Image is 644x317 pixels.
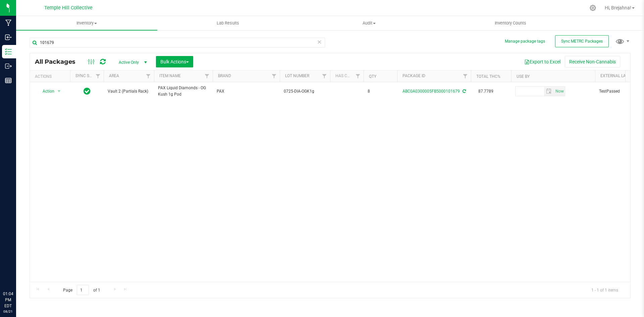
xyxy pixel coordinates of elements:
[402,73,425,78] a: Package ID
[565,56,620,67] button: Receive Non-Cannabis
[217,88,276,95] span: PAX
[159,73,181,78] a: Item Name
[285,73,309,78] a: Lot Number
[299,20,439,26] span: Audit
[84,87,91,96] span: In Sync
[35,74,67,79] div: Actions
[3,291,13,309] p: 01:04 PM EDT
[5,63,12,69] inline-svg: Outbound
[589,5,597,11] div: Manage settings
[330,70,364,82] th: Has COA
[108,88,150,95] span: Vault 2 (Partials Rack)
[16,16,157,30] a: Inventory
[5,19,12,26] inline-svg: Manufacturing
[284,88,326,95] span: 0725-DIA-OGK1g
[3,309,13,314] p: 08/21
[35,58,82,65] span: All Packages
[109,73,119,78] a: Area
[75,73,101,78] a: Sync Status
[505,39,545,44] button: Manage package tags
[299,16,440,30] a: Audit
[475,87,497,96] span: 87.7789
[317,38,322,46] span: Clear
[77,285,89,295] input: 1
[460,70,471,82] a: Filter
[44,5,93,11] span: Temple Hill Collective
[157,16,299,30] a: Lab Results
[353,70,364,82] a: Filter
[269,70,280,82] a: Filter
[319,70,330,82] a: Filter
[5,34,12,41] inline-svg: Inbound
[55,87,63,96] span: select
[561,39,603,44] span: Sync METRC Packages
[5,77,12,84] inline-svg: Reports
[544,87,554,96] span: select
[368,88,393,95] span: 8
[555,35,609,47] button: Sync METRC Packages
[517,74,530,79] a: Use By
[37,87,55,96] span: Action
[554,87,565,96] span: Set Current date
[7,263,27,283] iframe: Resource center
[476,74,500,79] a: Total THC%
[554,87,565,96] span: select
[16,20,157,26] span: Inventory
[93,70,104,82] a: Filter
[30,38,325,48] input: Search Package ID, Item Name, SKU, Lot or Part Number...
[160,59,189,64] span: Bulk Actions
[5,48,12,55] inline-svg: Inventory
[520,56,565,67] button: Export to Excel
[605,5,631,10] span: Hi, Brejahna!
[218,73,231,78] a: Brand
[57,285,106,295] span: Page of 1
[369,74,376,79] a: Qty
[20,262,28,270] iframe: Resource center unread badge
[156,56,193,67] button: Bulk Actions
[486,20,535,26] span: Inventory Counts
[158,85,209,98] span: PAX Liquid Diamonds - OG Kush 1g Pod
[208,20,248,26] span: Lab Results
[440,16,581,30] a: Inventory Counts
[586,285,624,295] span: 1 - 1 of 1 items
[462,89,466,94] span: Sync from Compliance System
[202,70,213,82] a: Filter
[402,89,460,94] a: ABC0A0300005FB5000101679
[143,70,154,82] a: Filter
